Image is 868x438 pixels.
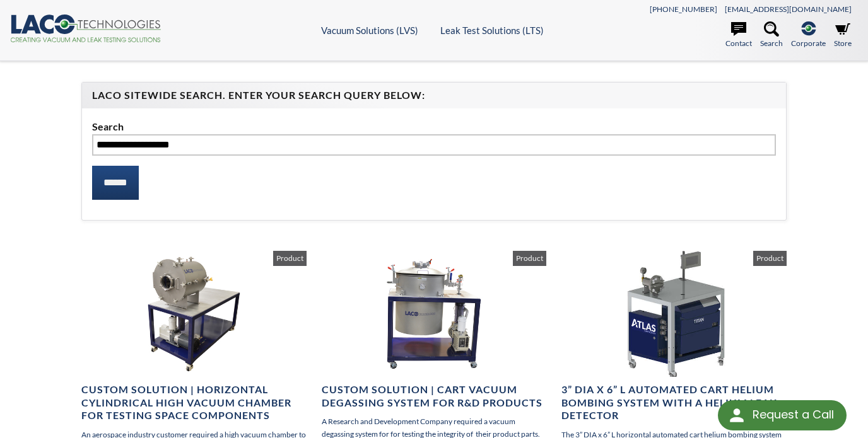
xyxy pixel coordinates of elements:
label: Search [92,118,776,135]
h4: LACO Sitewide Search. Enter your Search Query Below: [92,89,776,102]
a: Vacuum Solutions (LVS) [321,25,418,36]
a: [PHONE_NUMBER] [650,4,717,14]
a: Leak Test Solutions (LTS) [440,25,544,36]
div: Request a Call [753,400,834,429]
a: Contact [725,21,752,49]
h4: 3” DIA x 6” L Automated Cart Helium Bombing System with a Helium Leak Detector [561,383,787,422]
h4: Custom Solution | Cart Vacuum Degassing System for R&D Products [322,383,547,410]
span: Product [273,251,307,266]
span: Product [753,251,787,266]
a: Search [760,21,783,49]
a: Store [834,21,852,49]
span: Corporate [791,37,826,49]
div: Request a Call [718,400,847,430]
a: [EMAIL_ADDRESS][DOMAIN_NAME] [725,4,852,14]
span: Product [513,251,546,266]
img: round button [727,405,747,425]
h4: Custom Solution | Horizontal Cylindrical High Vacuum Chamber for Testing Space Components [81,383,307,422]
